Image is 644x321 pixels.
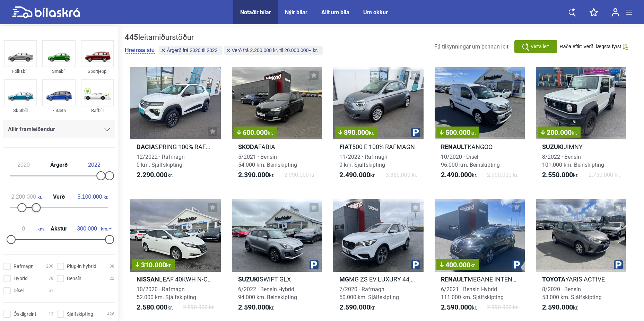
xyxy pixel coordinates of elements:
img: parking.png [512,260,521,269]
button: Verð frá 2.200.000 kr. til 20.000.000+ kr. [224,46,323,55]
h2: JIMNY [536,143,626,151]
img: parking.png [411,128,420,137]
span: 88 [110,263,114,270]
a: SuzukiSWIFT GLX6/2022 · Bensín Hybrid94.000 km. Beinskipting2.590.000kr. [232,199,322,318]
span: Vista leit [531,43,549,50]
a: 500.000kr.RenaultKANGOO10/2020 · Dísel96.000 km. Beinskipting2.490.000kr.2.990.000 kr. [435,67,525,185]
b: Suzuki [238,276,260,283]
h2: KANGOO [435,143,525,151]
span: kr. [572,130,577,136]
span: 206 [46,263,53,270]
div: Notaðir bílar [240,9,271,16]
span: 600.000 [237,129,273,136]
span: 500.000 [440,129,476,136]
div: Nýir bílar [285,9,307,16]
div: leitarniðurstöður [125,33,324,42]
a: 310.000kr.NissanLEAF 40KWH N-CONNECTA10/2020 · Rafmagn52.000 km. Sjálfskipting2.580.000kr.2.890.0... [130,199,221,318]
span: kr. [470,130,476,136]
div: Smábíl [42,67,76,75]
h2: YARIS ACTIVE [536,275,626,283]
b: Mg [339,276,349,283]
h2: MEGANE INTENS PHEV [435,275,525,283]
span: 51 [49,287,53,294]
span: 78 [49,275,53,282]
span: Óskilgreint [14,311,36,318]
div: Rafbíll [81,106,114,114]
span: 3.380.000 kr. [386,171,417,179]
b: 2.490.000 [441,171,472,179]
b: 2.590.000 [542,303,573,311]
a: Allt um bíla [321,9,349,16]
span: 426 [107,311,114,318]
h2: SWIFT GLX [232,275,322,283]
span: 2.990.000 kr. [487,303,519,312]
button: Árgerð frá 2020 til 2022 [159,46,222,55]
span: 2.990.000 kr. [284,171,316,179]
b: Nissan [137,276,159,283]
span: 200.000 [541,129,577,136]
b: Dacia [137,143,155,150]
a: Um okkur [363,9,388,16]
span: kr. [238,303,275,312]
span: 890.000 [338,129,374,136]
span: 400.000 [440,261,476,268]
span: kr. [137,171,173,179]
b: 2.490.000 [339,171,370,179]
a: MgMG ZS EV LUXURY 44,5KWH7/2020 · Rafmagn50.000 km. Sjálfskipting2.590.000kr. [333,199,424,318]
span: 13 [49,311,53,318]
span: kr. [369,130,374,136]
h2: SPRING 100% RAFMAGN 230 KM DRÆGNI [130,143,221,151]
span: kr. [339,303,376,312]
b: Toyota [542,276,565,283]
span: kr. [339,171,376,179]
span: 11/2022 · Rafmagn 0 km. Sjálfskipting [339,154,388,168]
span: 2.890.000 kr. [183,303,215,312]
b: 445 [125,33,138,42]
a: 200.000kr.SuzukiJIMNY8/2022 · Bensín101.000 km. Beinskipting2.550.000kr.2.750.000 kr. [536,67,626,185]
b: Renault [441,276,468,283]
span: km. [10,226,45,232]
span: kr. [166,262,172,269]
img: parking.png [411,260,420,269]
div: 7 Sæta [42,106,76,114]
a: 600.000kr.SkodaFABIA5/2021 · Bensín54.000 km. Beinskipting2.390.000kr.2.990.000 kr. [232,67,322,185]
span: 310.000 [136,261,172,268]
b: 2.390.000 [238,171,269,179]
h2: LEAF 40KWH N-CONNECTA [130,275,221,283]
span: Bensín [67,275,81,282]
span: Allir framleiðendur [8,124,55,134]
span: 2.990.000 kr. [487,171,519,179]
span: 22 [110,275,114,282]
a: DaciaSPRING 100% RAFMAGN 230 KM DRÆGNI12/2022 · Rafmagn0 km. Sjálfskipting2.290.000kr. [130,67,221,185]
span: Verð [51,194,67,200]
b: Skoda [238,143,258,150]
span: Rafmagn [14,263,34,270]
span: Fá tilkynningar um þennan leit [434,43,508,50]
span: 8/2022 · Bensín 101.000 km. Beinskipting [542,154,604,168]
b: 2.290.000 [137,171,167,179]
span: Sjálfskipting [67,311,93,318]
span: Hybrid [14,275,28,282]
h2: FABIA [232,143,322,151]
span: kr. [542,303,578,312]
b: 2.590.000 [339,303,370,311]
b: 2.550.000 [542,171,573,179]
img: parking.png [310,260,319,269]
span: km. [73,226,108,232]
a: ToyotaYARIS ACTIVE8/2020 · Bensín53.000 km. Sjálfskipting2.590.000kr. [536,199,626,318]
span: 6/2021 · Bensín Hybrid 111.000 km. Sjálfskipting [441,286,504,301]
span: kr. [76,194,108,200]
b: Fiat [339,143,352,150]
span: Akstur [49,226,69,232]
b: Renault [441,143,468,150]
div: Fólksbíll [4,67,37,75]
span: kr. [542,171,578,179]
span: kr. [268,130,273,136]
div: Sportjeppi [81,67,114,75]
span: kr. [441,303,477,312]
h2: MG ZS EV LUXURY 44,5KWH [333,275,424,283]
span: Árgerð frá 2020 til 2022 [167,48,217,53]
span: Árgerð [49,162,69,168]
img: parking.png [614,260,623,269]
